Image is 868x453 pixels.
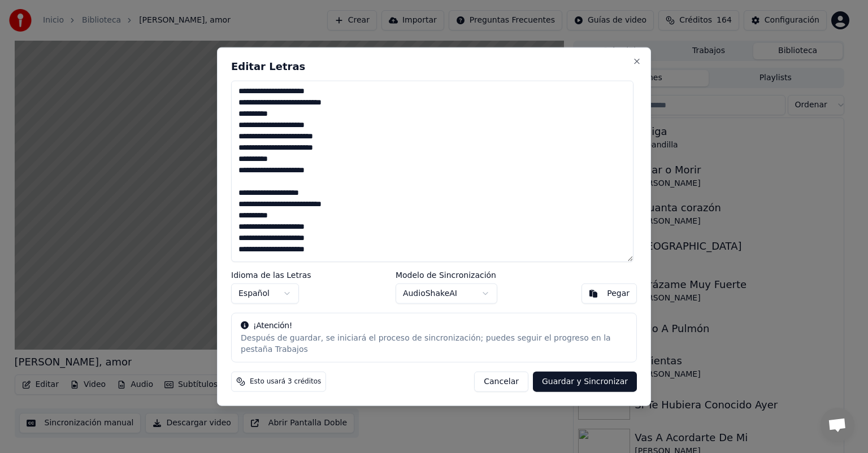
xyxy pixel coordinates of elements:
label: Modelo de Sincronización [396,271,497,278]
button: Cancelar [474,371,528,391]
div: Después de guardar, se iniciará el proceso de sincronización; puedes seguir el progreso en la pes... [241,332,627,355]
span: Esto usará 3 créditos [250,377,321,386]
h2: Editar Letras [231,62,637,72]
button: Guardar y Sincronizar [533,371,637,391]
div: Pegar [607,288,630,299]
div: ¡Atención! [241,320,627,331]
label: Idioma de las Letras [231,271,311,278]
button: Pegar [581,283,637,303]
